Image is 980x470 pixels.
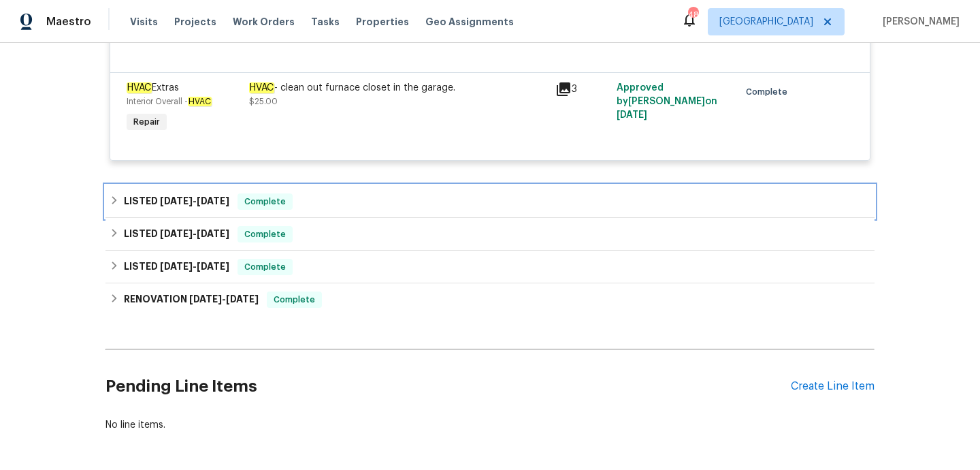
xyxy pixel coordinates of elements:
span: - [160,196,229,206]
span: [PERSON_NAME] [877,15,960,29]
span: Tasks [311,17,340,27]
span: Properties [356,15,409,29]
span: [DATE] [226,294,259,304]
span: - [189,294,259,304]
span: [DATE] [197,262,229,271]
span: Complete [746,85,793,99]
span: Complete [239,228,291,241]
div: RENOVATION [DATE]-[DATE]Complete [105,283,875,316]
em: HVAC [127,82,152,93]
div: - clean out furnace closet in the garage. [249,81,547,95]
span: [DATE] [160,229,193,238]
span: Projects [174,15,216,29]
h6: RENOVATION [124,292,259,308]
span: Repair [128,115,165,129]
span: $25.00 [249,97,278,106]
h6: LISTED [124,226,229,242]
div: LISTED [DATE]-[DATE]Complete [105,218,875,251]
span: - [160,262,229,271]
em: HVAC [188,97,212,106]
span: Extras [127,82,179,93]
span: [DATE] [189,294,222,304]
span: Complete [268,293,321,307]
div: LISTED [DATE]-[DATE]Complete [105,251,875,283]
h2: Pending Line Items [105,355,791,418]
h6: LISTED [124,259,229,275]
span: - [160,229,229,238]
span: [DATE] [160,262,193,271]
span: Maestro [46,15,91,29]
em: HVAC [249,82,274,93]
span: [DATE] [197,229,229,238]
span: Complete [239,260,291,274]
span: Visits [130,15,158,29]
span: Complete [239,195,291,208]
span: Geo Assignments [425,15,514,29]
div: No line items. [105,418,875,432]
div: 48 [688,8,698,22]
h6: LISTED [124,193,229,210]
span: [GEOGRAPHIC_DATA] [719,15,813,29]
span: Interior Overall - [127,97,212,106]
div: 3 [555,81,608,97]
div: LISTED [DATE]-[DATE]Complete [105,185,875,218]
span: Work Orders [233,15,295,29]
span: [DATE] [617,110,647,120]
span: [DATE] [197,196,229,206]
div: Create Line Item [791,380,875,393]
span: Approved by [PERSON_NAME] on [617,83,717,120]
span: [DATE] [160,196,193,206]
